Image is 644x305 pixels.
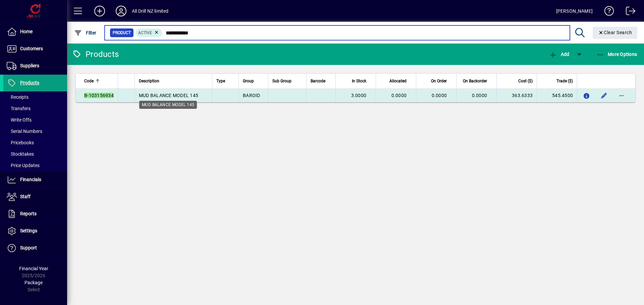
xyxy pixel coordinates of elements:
a: Write Offs [3,114,67,126]
div: Barcode [311,77,331,85]
div: Group [243,77,264,85]
a: Reports [3,206,67,222]
span: Allocated [389,77,407,85]
span: Price Updates [7,163,40,168]
button: Clear [593,27,638,39]
button: Edit [599,90,609,101]
a: Logout [621,1,636,23]
span: Transfers [7,106,31,111]
span: Package [24,280,43,285]
a: Financials [3,171,67,188]
div: Allocated [380,77,413,85]
span: Staff [20,194,31,199]
div: In Stock [340,77,372,85]
a: Transfers [3,103,67,114]
span: In Stock [352,77,366,85]
span: Reports [20,211,37,216]
a: Home [3,23,67,40]
a: Customers [3,41,67,57]
span: Financial Year [19,266,48,271]
span: More Options [596,52,637,57]
div: On Order [420,77,453,85]
span: MUD BALANCE MODEL 145 [139,93,198,98]
em: B-103156934 [84,93,114,98]
div: Description [139,77,208,85]
span: Home [20,29,33,34]
span: Active [138,30,152,35]
span: Sub Group [272,77,291,85]
div: MUD BALANCE MODEL 145 [139,101,197,109]
span: Add [549,52,569,57]
div: [PERSON_NAME] [556,6,593,16]
span: 0.0000 [432,93,447,98]
a: Knowledge Base [599,1,614,23]
a: Support [3,240,67,256]
span: Products [20,80,39,85]
span: Serial Numbers [7,129,42,134]
div: Products [72,49,119,60]
span: Code [84,77,94,85]
a: Suppliers [3,58,67,74]
a: Stocktakes [3,148,67,160]
span: On Backorder [463,77,487,85]
button: More Options [595,48,639,60]
span: On Order [431,77,447,85]
span: Stocktakes [7,151,34,157]
span: 0.0000 [391,93,407,98]
div: Type [216,77,234,85]
span: 0.0000 [472,93,487,98]
span: Description [139,77,159,85]
button: Filter [72,27,98,39]
span: Customers [20,46,43,51]
td: 545.4500 [537,89,577,102]
button: Add [89,5,110,17]
div: All Drill NZ limited [132,6,169,16]
span: Barcode [311,77,325,85]
span: Financials [20,177,41,182]
mat-chip: Activation Status: Active [136,28,162,37]
span: BAROID [243,93,260,98]
span: Trade ($) [556,77,573,85]
a: Serial Numbers [3,126,67,137]
a: Receipts [3,91,67,103]
span: Group [243,77,254,85]
span: Product [113,29,131,36]
a: Pricebooks [3,137,67,148]
a: Price Updates [3,160,67,171]
button: Add [547,48,571,60]
button: More options [616,90,627,101]
button: Profile [110,5,132,17]
span: Suppliers [20,63,39,68]
span: Cost ($) [518,77,533,85]
td: 363.6333 [496,89,537,102]
a: Settings [3,223,67,239]
a: Staff [3,188,67,205]
div: Code [84,77,114,85]
span: Pricebooks [7,140,34,145]
span: Support [20,245,37,250]
span: 3.0000 [351,93,367,98]
span: Filter [74,30,97,35]
div: Sub Group [272,77,302,85]
span: Clear Search [598,30,632,35]
span: Write Offs [7,117,32,123]
div: On Backorder [461,77,493,85]
span: Settings [20,228,37,233]
span: Receipts [7,94,29,100]
span: Type [216,77,225,85]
